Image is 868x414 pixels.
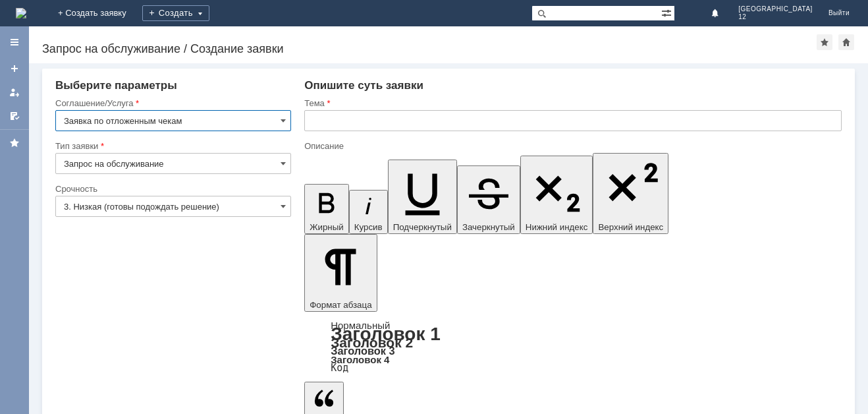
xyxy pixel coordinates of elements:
span: Жирный [310,222,344,232]
div: Запрос на обслуживание / Создание заявки [42,42,817,55]
div: Тема [304,99,839,107]
button: Нижний индекс [520,156,593,234]
div: Сделать домашней страницей [838,34,854,50]
div: Соглашение/Услуга [55,99,288,107]
span: Зачеркнутый [462,222,515,232]
a: Мои согласования [4,105,25,127]
button: Формат абзаца [304,234,377,312]
span: Курсив [354,222,383,232]
span: Расширенный поиск [661,6,674,18]
a: Создать заявку [4,58,25,79]
button: Курсив [349,190,388,234]
span: Нижний индекс [526,222,588,232]
span: Выберите параметры [55,79,177,92]
a: Код [331,362,348,374]
a: Заголовок 3 [331,345,394,357]
div: Добавить в избранное [817,34,832,50]
a: Заголовок 2 [331,335,413,350]
span: Опишите суть заявки [304,79,423,92]
a: Нормальный [331,320,390,331]
button: Верхний индекс [593,153,668,234]
button: Жирный [304,184,349,234]
div: Срочность [55,185,288,193]
button: Зачеркнутый [457,165,520,234]
div: Тип заявки [55,142,288,150]
span: 12 [738,13,813,21]
a: Мои заявки [4,82,25,103]
a: Заголовок 1 [331,324,441,344]
span: Верхний индекс [598,222,663,232]
button: Подчеркнутый [388,160,457,234]
span: Подчеркнутый [393,222,452,232]
img: logo [16,8,26,18]
div: Создать [142,5,209,21]
div: Описание [304,142,839,150]
div: Формат абзаца [304,321,842,372]
a: Заголовок 4 [331,354,389,365]
span: [GEOGRAPHIC_DATA] [738,5,813,13]
a: Перейти на домашнюю страницу [16,8,26,18]
span: Формат абзаца [310,300,371,310]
